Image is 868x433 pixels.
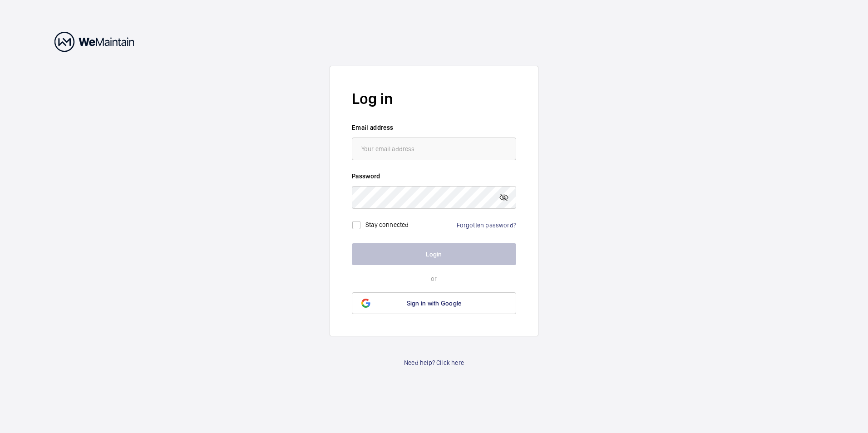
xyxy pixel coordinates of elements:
h2: Log in [352,88,516,109]
p: or [352,274,516,283]
span: Sign in with Google [407,300,462,307]
a: Forgotten password? [457,221,516,229]
label: Stay connected [365,221,409,228]
button: Login [352,243,516,265]
label: Password [352,172,516,181]
input: Your email address [352,138,516,160]
a: Need help? Click here [404,358,464,367]
label: Email address [352,123,516,132]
